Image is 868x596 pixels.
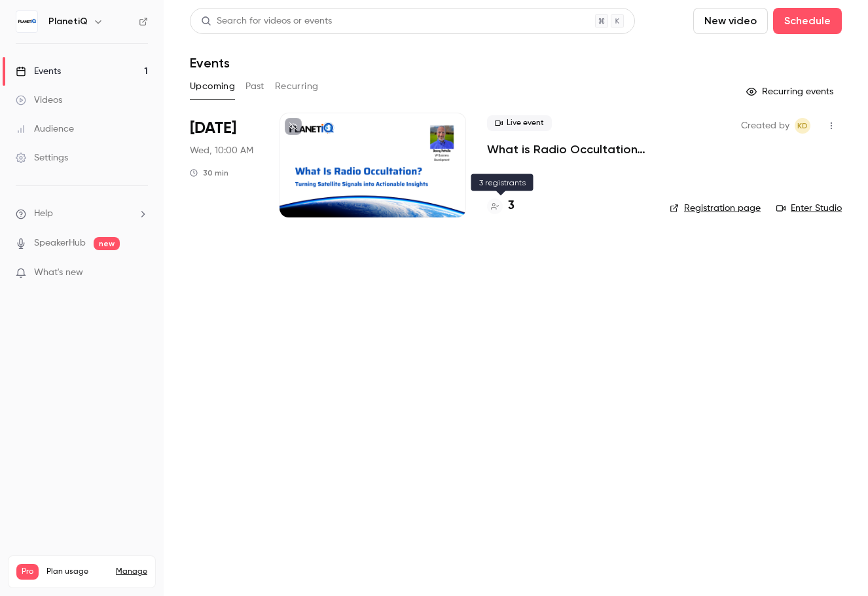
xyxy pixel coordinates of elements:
h4: 3 [508,197,515,215]
a: Enter Studio [776,202,842,215]
div: Videos [16,94,62,107]
button: New video [693,8,768,34]
div: Settings [16,151,68,164]
span: [DATE] [190,118,236,139]
a: SpeakerHub [34,236,86,250]
div: Search for videos or events [201,14,332,28]
button: Past [245,76,264,97]
a: What is Radio Occultation? Turning Satellite Signals into Actionable Insights [487,141,649,157]
button: Recurring events [740,81,842,102]
span: Created by [741,118,789,134]
iframe: Noticeable Trigger [132,267,148,279]
div: Oct 15 Wed, 10:00 AM (America/Los Angeles) [190,113,259,217]
li: help-dropdown-opener [16,207,148,221]
span: Help [34,207,53,221]
div: Events [16,65,61,78]
span: new [94,237,120,250]
span: What's new [34,266,83,280]
h6: PlanetiQ [48,15,88,28]
span: Plan usage [46,567,108,577]
div: 30 min [190,168,228,178]
h1: Events [190,55,230,71]
a: Manage [116,567,147,577]
button: Schedule [773,8,842,34]
img: PlanetiQ [16,11,37,32]
a: 3 [487,197,515,215]
a: Registration page [670,202,761,215]
button: Recurring [275,76,319,97]
span: Wed, 10:00 AM [190,144,253,157]
span: Live event [487,115,552,131]
span: Pro [16,564,39,580]
span: KD [797,118,808,134]
div: Audience [16,122,74,136]
button: Upcoming [190,76,235,97]
span: Karen Dubey [795,118,810,134]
